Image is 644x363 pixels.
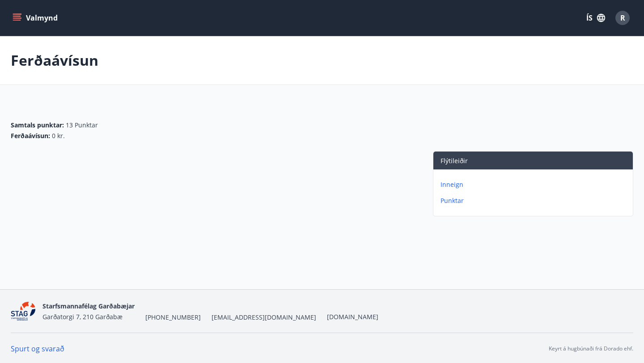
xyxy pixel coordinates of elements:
[620,13,625,23] span: R
[441,156,468,165] span: Flýtileiðir
[441,180,629,189] p: Inneign
[612,7,633,29] button: R
[145,313,201,322] span: [PHONE_NUMBER]
[11,131,50,140] span: Ferðaávísun :
[42,302,135,310] span: Starfsmannafélag Garðabæjar
[327,312,378,321] a: [DOMAIN_NAME]
[11,344,64,354] a: Spurt og svarað
[66,121,98,130] span: 13 Punktar
[212,313,316,322] span: [EMAIL_ADDRESS][DOMAIN_NAME]
[11,10,61,26] button: menu
[52,131,65,140] span: 0 kr.
[42,312,123,321] span: Garðatorgi 7, 210 Garðabæ
[441,196,629,205] p: Punktar
[581,10,610,26] button: ÍS
[11,302,35,321] img: f9nZqfE5Hla40zJtSLG9gAxpRKs3y8Z4jkejRfkE.png
[549,345,633,353] p: Keyrt á hugbúnaði frá Dorado ehf.
[11,51,98,70] p: Ferðaávísun
[11,121,64,130] span: Samtals punktar :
